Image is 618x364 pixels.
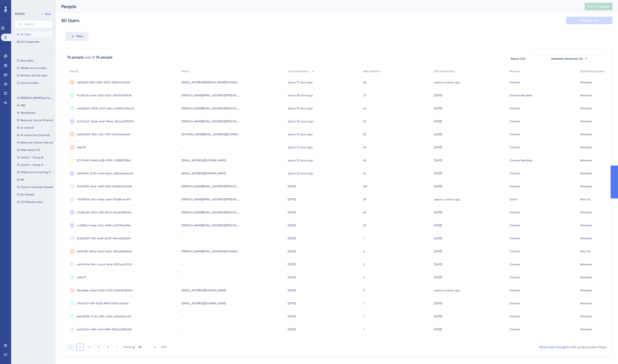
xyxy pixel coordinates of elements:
[182,107,240,110] span: [PERSON_NAME][EMAIL_ADDRESS][PERSON_NAME][DOMAIN_NAME]
[288,263,296,266] time: [DATE]
[363,302,364,305] span: 1
[434,198,460,201] time: about a month ago
[15,95,55,101] button: [PERSON_NAME] Spirion User
[510,107,520,110] span: Chrome
[434,107,442,110] time: [DATE]
[510,133,520,136] span: Chrome
[580,211,592,214] span: Windows
[77,120,134,123] span: 5c27a2c0-3beb-4de1-904a-32caad78537d
[580,185,592,188] span: Windows
[77,250,132,253] span: 9425f13b-304e-44a4-be7e-324e245869ad
[182,146,183,149] span: -
[20,126,34,130] span: Ai internal
[77,211,131,214] span: c0a8fc86-5f00-4961-85c8-f6ade359b14d
[510,250,520,253] span: Chrome
[86,343,93,351] button: 2
[580,224,592,227] span: Windows
[510,185,520,188] span: Chrome
[182,133,240,136] span: [DOMAIN_NAME][EMAIL_ADDRESS][DOMAIN_NAME]
[363,172,366,175] span: 16
[288,185,296,188] time: [DATE]
[15,140,55,145] button: Resource Center Internal
[288,146,313,149] time: about 21 hours ago
[77,237,131,240] span: 10dbb559-1512-4ef8-bb95-9e0a2a21e5f9
[434,224,442,227] time: [DATE]
[363,315,364,318] span: 1
[580,302,592,305] span: Windows
[434,250,442,253] time: [DATE]
[580,237,592,240] span: Windows
[20,200,43,204] span: 13.5 Release View
[288,81,313,84] time: about 17 hours ago
[363,146,366,149] span: 99
[510,159,532,162] span: Chrome Headless
[77,198,131,201] span: c0529fa8-c9c6-426e-a4ef-712438cdcd47
[580,289,592,292] span: Windows
[182,237,183,240] span: -
[434,185,442,188] time: [DATE]
[363,198,366,201] span: 30
[20,32,31,36] span: All Users
[580,250,591,253] span: Mac OS
[510,211,520,214] span: Chrome
[288,302,296,305] time: [DATE]
[510,237,520,240] span: Chrome
[182,328,183,331] span: -
[76,343,84,351] button: 1
[182,250,240,253] span: [PERSON_NAME][EMAIL_ADDRESS][DOMAIN_NAME]
[539,344,607,350] div: with us about Users Page .
[288,211,296,214] time: [DATE]
[77,159,131,162] span: ECCF46F3-348B-422E-8789-C163B5953B41
[20,59,33,62] span: New Users
[95,343,102,351] button: 3
[182,302,226,305] span: [EMAIL_ADDRESS][DOMAIN_NAME]
[288,328,296,331] time: [DATE]
[510,263,520,266] span: Chrome
[363,69,380,73] span: Web Session
[510,328,520,331] span: Chrome
[139,343,157,351] button: 20
[363,94,366,97] span: 73
[434,81,460,84] time: about a month ago
[15,110,55,116] button: Woodforest
[15,125,55,130] button: Ai internal
[77,146,86,149] span: 108439
[510,94,532,97] span: Chrome Headless
[161,345,166,349] div: of 76
[363,133,366,136] span: 53
[77,263,132,266] span: de1a7b9e-94cc-4ca5-8cf4-7657adcdf7c0
[363,107,366,110] span: 46
[506,55,530,62] button: Export CSV
[363,185,367,188] span: 120
[15,32,52,37] button: All Users
[580,19,599,22] span: Save Segment
[182,263,183,266] span: -
[510,81,520,84] span: Chrome
[20,104,26,107] span: HBS
[580,81,592,84] span: Windows
[434,120,442,123] time: [DATE]
[363,250,365,253] span: 4
[77,172,133,175] span: 219a9060-8c34-4446-82a4-e3b5eae6e4d5
[511,57,525,61] span: Export CSV
[580,172,592,175] span: Windows
[532,55,607,62] button: Available Attributes (14)
[15,169,55,175] button: Differential Scanning Post
[77,276,86,279] span: 108479
[434,237,442,240] time: [DATE]
[182,224,240,227] span: [PERSON_NAME][EMAIL_ADDRESS][PERSON_NAME][DOMAIN_NAME]
[510,315,520,318] span: Chrome
[580,69,604,73] span: Operating System
[288,276,296,279] time: [DATE]
[139,345,142,349] span: 20
[363,120,366,123] span: 32
[15,39,52,45] button: All Companies
[182,185,240,188] span: [PERSON_NAME][EMAIL_ADDRESS][PERSON_NAME][DOMAIN_NAME]
[15,162,55,168] button: testatt - Group A
[20,163,43,167] span: testatt - Group A
[580,159,592,162] span: Windows
[587,5,610,8] span: Publish Changes
[15,147,55,153] button: Web Session 10
[434,276,442,279] time: [DATE]
[580,328,592,331] span: Windows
